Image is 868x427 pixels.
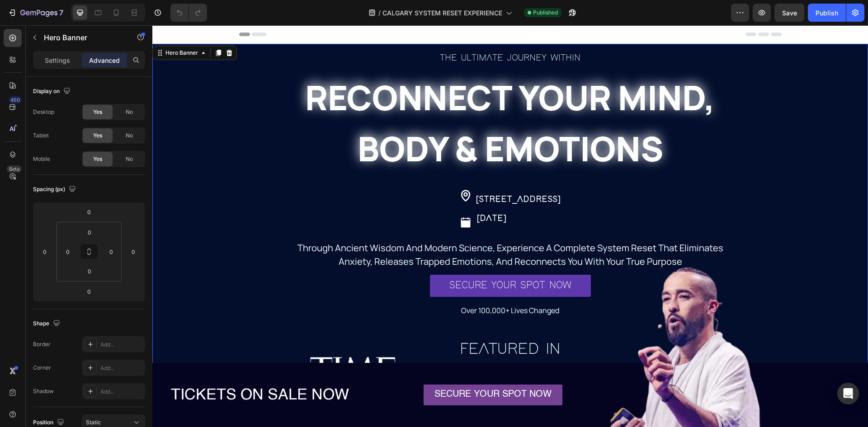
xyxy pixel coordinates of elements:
a: SECURE YOUR SPOT NOW [278,249,439,272]
span: TICKETS ON SALE NOW [19,362,197,378]
span: No [126,155,133,163]
span: Yes [93,155,102,163]
span: No [126,131,133,140]
input: 0px [61,245,75,258]
span: Secure Your Spot Now [282,365,399,374]
strong: [DATE] [324,189,354,197]
p: 7 [59,7,63,18]
div: 450 [9,96,22,103]
div: Add... [100,341,143,349]
strong: [STREET_ADDRESS] [323,170,409,178]
div: Beta [7,165,22,173]
span: Yes [93,108,102,116]
input: 0px [80,225,99,239]
input: 0px [104,245,118,258]
span: No [126,108,133,116]
p: Hero Banner [44,32,121,43]
span: Yes [93,131,102,140]
div: SECURE YOUR SPOT NOW [297,253,419,268]
input: 0 [38,245,52,258]
div: Spacing (px) [33,183,78,196]
span: / [378,8,381,18]
div: Mobile [33,155,50,163]
div: Through Ancient Wisdom And Modern Science, Experience A Complete System Reset That Eliminates Anx... [129,215,587,244]
div: Shape [33,318,62,330]
p: Advanced [89,56,120,65]
div: Corner [33,364,51,372]
button: 7 [4,4,67,22]
div: Add... [100,388,143,396]
button: Save [774,4,804,22]
input: 0 [80,285,98,298]
input: 0 [127,245,140,258]
div: Tablet [33,131,49,140]
div: Display on [33,85,72,98]
span: CALGARY SYSTEM RESET EXPERIENCE [382,8,502,18]
div: Undo/Redo [170,4,207,22]
div: Add... [100,364,143,372]
div: Hero Banner [11,23,47,32]
div: Border [33,340,51,348]
button: Publish [808,4,846,22]
div: Desktop [33,108,54,116]
div: Open Intercom Messenger [837,383,859,404]
div: Shadow [33,387,54,395]
span: Published [533,9,558,17]
img: Alt image [158,332,244,357]
h2: FEATURED IN [287,311,429,337]
a: Secure Your Spot Now [271,359,410,380]
span: Static [86,419,101,426]
p: Over 100,000+ Lives Changed [130,280,586,291]
p: Settings [45,56,70,65]
div: Publish [816,8,838,18]
span: Save [782,9,797,17]
iframe: Design area [152,25,868,427]
input: 0px [80,264,99,278]
input: 0 [80,205,98,219]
